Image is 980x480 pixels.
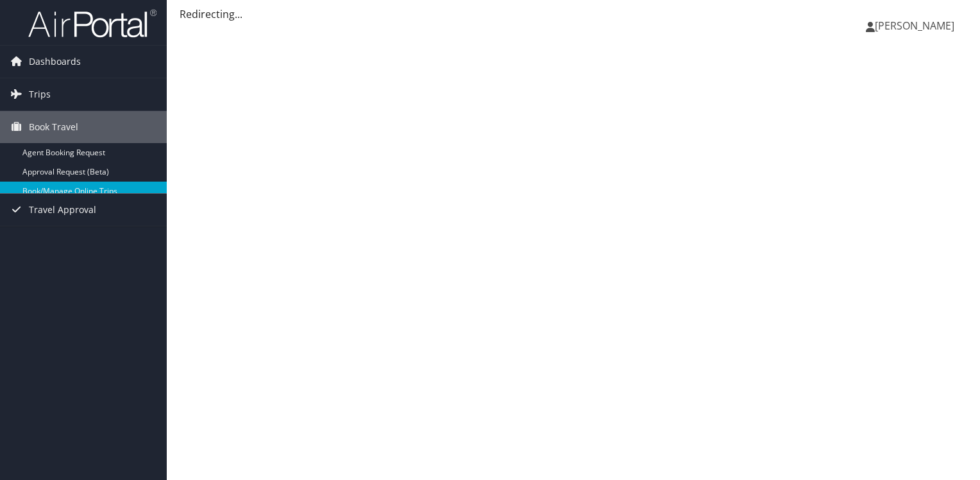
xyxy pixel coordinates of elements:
div: Redirecting... [180,6,967,22]
img: airportal-logo.png [28,8,156,39]
span: Book Travel [29,111,78,143]
span: Dashboards [29,46,81,78]
span: [PERSON_NAME] [875,19,954,33]
a: [PERSON_NAME] [866,6,967,45]
span: Trips [29,78,51,110]
span: Travel Approval [29,194,96,226]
